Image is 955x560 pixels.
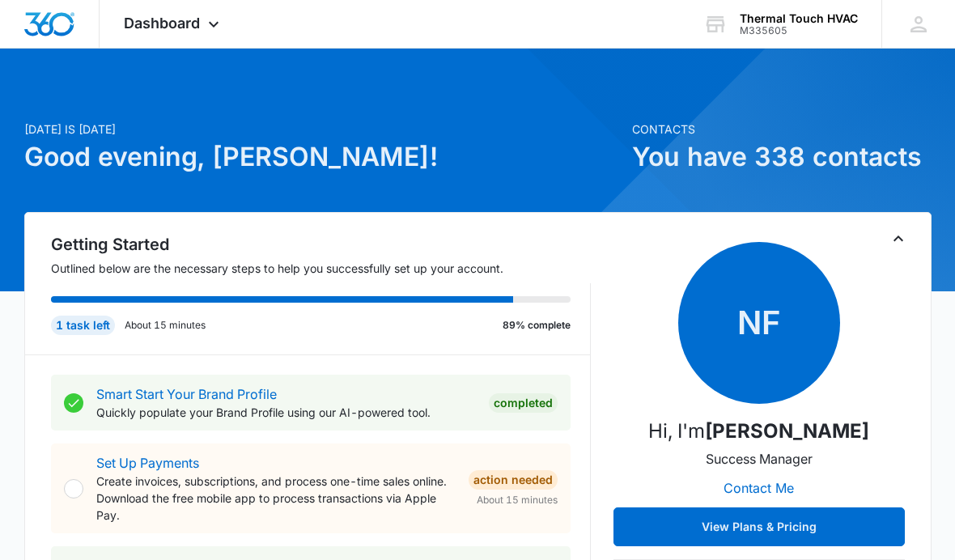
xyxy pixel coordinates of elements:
[889,229,908,248] button: Toggle Collapse
[51,316,115,335] div: 1 task left
[613,507,905,546] button: View Plans & Pricing
[477,493,558,507] span: About 15 minutes
[632,138,932,176] h1: You have 338 contacts
[503,318,571,333] p: 89% complete
[469,470,558,490] div: Action Needed
[24,138,622,176] h1: Good evening, [PERSON_NAME]!
[24,121,622,138] p: [DATE] is [DATE]
[706,449,813,469] p: Success Manager
[678,242,840,404] span: NF
[648,417,869,446] p: Hi, I'm
[705,419,869,443] strong: [PERSON_NAME]
[124,15,200,32] span: Dashboard
[96,455,199,471] a: Set Up Payments
[740,25,858,36] div: account id
[51,232,591,257] h2: Getting Started
[632,121,932,138] p: Contacts
[707,469,810,507] button: Contact Me
[489,393,558,413] div: Completed
[96,386,277,402] a: Smart Start Your Brand Profile
[125,318,206,333] p: About 15 minutes
[740,12,858,25] div: account name
[51,260,591,277] p: Outlined below are the necessary steps to help you successfully set up your account.
[96,473,456,524] p: Create invoices, subscriptions, and process one-time sales online. Download the free mobile app t...
[96,404,476,421] p: Quickly populate your Brand Profile using our AI-powered tool.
